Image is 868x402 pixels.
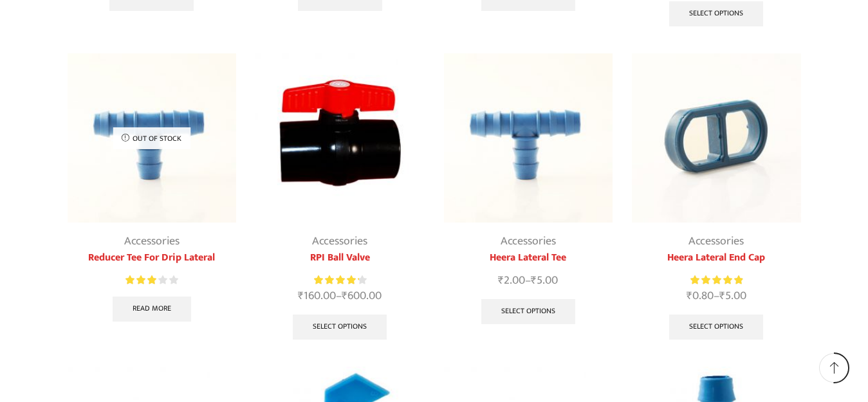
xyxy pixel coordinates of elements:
span: ₹ [719,286,725,306]
span: Rated out of 5 [690,273,743,287]
a: Select options for “Reducer Tee For Drip Lateral” [113,297,191,322]
bdi: 160.00 [298,286,336,306]
span: Rated out of 5 [314,273,359,287]
img: Reducer Tee For Drip Lateral [444,53,613,223]
span: ₹ [342,286,347,306]
a: Reducer Tee For Drip Lateral [68,250,237,266]
bdi: 0.80 [687,286,714,306]
div: Rated 3.00 out of 5 [125,273,178,287]
div: Rated 5.00 out of 5 [690,273,743,287]
img: Heera Lateral End Cap [632,53,801,223]
a: Heera Lateral End Cap [632,250,801,266]
a: Heera Lateral Tee [444,250,613,266]
a: Accessories [688,232,744,251]
span: – [444,272,613,289]
span: ₹ [498,271,504,290]
a: Select options for “RPI Ball Valve” [293,315,387,340]
span: ₹ [531,271,537,290]
bdi: 5.00 [531,271,558,290]
span: – [632,288,801,305]
span: – [255,288,425,305]
span: Rated out of 5 [125,273,157,287]
a: Select options for “Heera Lateral Tee” [481,299,575,325]
a: Select options for “Heera Lateral End Cap” [669,315,763,340]
bdi: 5.00 [719,286,746,306]
a: Accessories [124,232,180,251]
span: ₹ [298,286,304,306]
img: Flow Control Valve [255,53,425,223]
a: Accessories [312,232,367,251]
a: Select options for “Pepsi Take Off” [669,1,763,27]
a: RPI Ball Valve [255,250,425,266]
bdi: 600.00 [342,286,382,306]
div: Rated 4.33 out of 5 [314,273,366,287]
span: ₹ [687,286,692,306]
img: Reducer Tee For Drip Lateral [68,53,237,223]
bdi: 2.00 [498,271,525,290]
p: Out of stock [113,127,190,149]
a: Accessories [501,232,556,251]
